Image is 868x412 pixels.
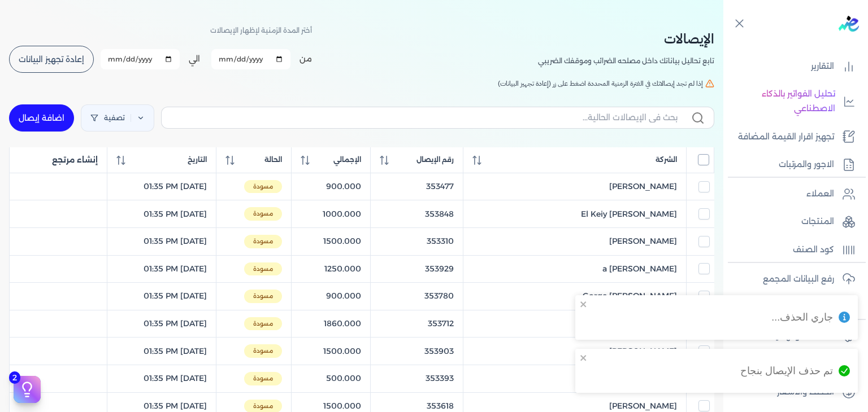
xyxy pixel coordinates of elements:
[107,173,216,200] td: [DATE] 01:35 PM
[793,243,834,257] p: كود الصنف
[291,227,371,255] td: 1500.000
[244,207,282,221] span: مسودة
[19,55,84,63] span: إعادة تجهيز البيانات
[738,130,834,144] p: تجهيز اقرار القيمة المضافة
[107,365,216,392] td: [DATE] 01:35 PM
[779,157,834,172] p: الاجور والمرتبات
[472,181,677,192] a: [PERSON_NAME]
[107,200,216,228] td: [DATE] 01:35 PM
[371,255,463,283] td: 353929
[244,180,282,194] span: مسودة
[107,310,216,338] td: [DATE] 01:35 PM
[291,283,371,310] td: 900.000
[538,29,714,49] h2: الإيصالات
[371,200,463,228] td: 353848
[763,272,834,287] p: رفع البيانات المجمع
[244,372,282,385] span: مسودة
[416,155,454,165] span: رقم الإيصال
[9,46,94,73] button: إعادة تجهيز البيانات
[52,154,98,166] span: إنشاء مرتجع
[723,125,861,149] a: تجهيز اقرار القيمة المضافة
[107,255,216,283] td: [DATE] 01:35 PM
[244,344,282,358] span: مسودة
[9,371,20,384] span: 2
[333,155,361,165] span: الإجمالي
[210,23,312,38] p: أختر المدة الزمنية لإظهار الإيصالات
[244,262,282,276] span: مسودة
[811,59,834,74] p: التقارير
[723,82,861,120] a: تحليل الفواتير بالذكاء الاصطناعي
[244,290,282,303] span: مسودة
[171,112,678,124] input: بحث في الإيصالات الحالية...
[244,235,282,248] span: مسودة
[81,104,154,132] a: تصفية
[291,200,371,228] td: 1000.000
[723,182,861,206] a: العملاء
[806,187,834,201] p: العملاء
[264,155,282,165] span: الحالة
[839,16,859,32] img: logo
[107,338,216,365] td: [DATE] 01:35 PM
[602,263,677,275] span: [PERSON_NAME] a
[609,400,677,412] span: [PERSON_NAME]
[472,235,677,247] a: [PERSON_NAME]
[371,310,463,338] td: 353712
[291,338,371,365] td: 1500.000
[580,353,588,362] button: close
[609,181,677,192] span: [PERSON_NAME]
[771,310,833,325] div: جاري الحذف...
[580,300,588,309] button: close
[291,255,371,283] td: 1250.000
[371,227,463,255] td: 353310
[472,290,677,302] a: Gorge [PERSON_NAME]
[244,317,282,331] span: مسودة
[609,235,677,247] span: [PERSON_NAME]
[656,155,677,165] span: الشركة
[801,214,834,229] p: المنتجات
[609,345,677,357] span: [PERSON_NAME]
[472,400,677,412] a: [PERSON_NAME]
[740,363,833,378] div: تم حذف الإيصال بنجاح
[188,155,207,165] span: التاريخ
[729,87,835,116] p: تحليل الفواتير بالذكاء الاصطناعي
[472,372,677,384] a: [PERSON_NAME]
[371,173,463,200] td: 353477
[371,283,463,310] td: 353780
[300,53,312,65] label: من
[189,53,200,65] label: الي
[291,365,371,392] td: 500.000
[723,55,861,78] a: التقارير
[723,210,861,234] a: المنتجات
[472,263,677,275] a: [PERSON_NAME] a
[538,54,714,68] p: تابع تحاليل بياناتك داخل مصلحه الضرائب وموقفك الضريبي
[14,376,41,403] button: 2
[583,290,677,302] span: Gorge [PERSON_NAME]
[291,173,371,200] td: 900.000
[107,283,216,310] td: [DATE] 01:35 PM
[9,104,74,132] a: اضافة إيصال
[291,310,371,338] td: 1860.000
[472,318,677,330] a: [PERSON_NAME] El Safy
[498,78,703,89] span: إذا لم تجد إيصالاتك في الفترة الزمنية المحددة اضغط على زر (إعادة تجهيز البيانات)
[723,238,861,262] a: كود الصنف
[581,208,677,220] span: [PERSON_NAME] El Keiy
[723,153,861,177] a: الاجور والمرتبات
[371,338,463,365] td: 353903
[371,365,463,392] td: 353393
[723,268,861,291] a: رفع البيانات المجمع
[472,345,677,357] a: [PERSON_NAME]
[107,227,216,255] td: [DATE] 01:35 PM
[472,208,677,220] a: [PERSON_NAME] El Keiy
